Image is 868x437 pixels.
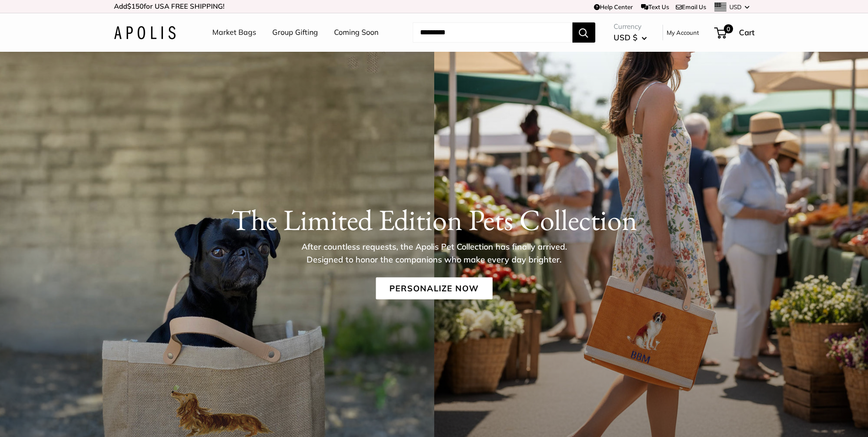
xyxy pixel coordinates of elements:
[729,3,742,11] span: USD
[114,202,755,237] h1: The Limited Edition Pets Collection
[715,25,755,40] a: 0 Cart
[376,277,492,299] a: Personalize Now
[594,3,633,11] a: Help Center
[723,24,733,33] span: 0
[114,26,176,39] img: Apolis
[212,26,256,39] a: Market Bags
[127,2,144,11] span: $150
[614,33,637,42] span: USD $
[272,26,318,39] a: Group Gifting
[614,20,647,33] span: Currency
[7,402,98,430] iframe: Sign Up via Text for Offers
[286,240,583,266] p: After countless requests, the Apolis Pet Collection has finally arrived. Designed to honor the co...
[413,22,572,43] input: Search...
[676,3,706,11] a: Email Us
[334,26,378,39] a: Coming Soon
[667,27,699,38] a: My Account
[572,22,595,43] button: Search
[614,30,647,45] button: USD $
[641,3,669,11] a: Text Us
[739,27,755,37] span: Cart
